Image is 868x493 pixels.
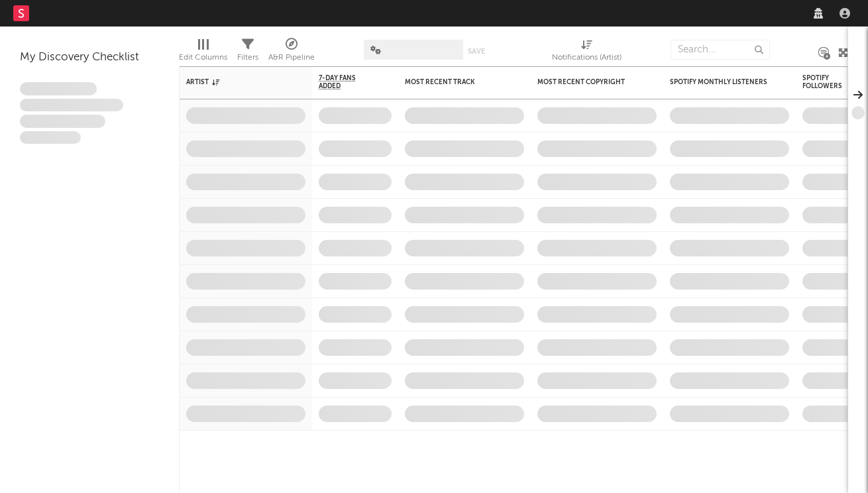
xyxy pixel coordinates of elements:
div: A&R Pipeline [268,50,315,66]
div: Spotify Monthly Listeners [670,78,769,86]
div: Most Recent Track [405,78,504,86]
div: Edit Columns [179,50,227,66]
input: Search... [671,40,770,60]
div: Filters [237,50,258,66]
div: Notifications (Artist) [552,50,622,66]
div: Edit Columns [179,33,227,72]
span: Integer aliquet in purus et [20,99,123,112]
div: Most Recent Copyright [537,78,637,86]
div: My Discovery Checklist [20,50,159,66]
span: Praesent ac interdum [20,115,105,128]
div: Notifications (Artist) [552,33,622,72]
div: A&R Pipeline [268,33,315,72]
div: Artist [186,78,286,86]
span: Lorem ipsum dolor [20,82,97,95]
span: 7-Day Fans Added [319,74,372,90]
div: Filters [237,33,258,72]
button: Save [468,48,485,55]
span: Aliquam viverra [20,131,81,144]
div: Spotify Followers [802,74,849,90]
